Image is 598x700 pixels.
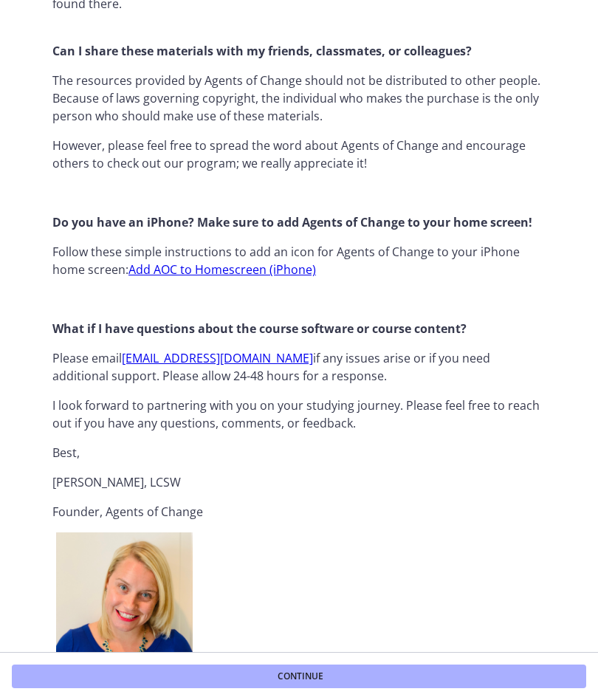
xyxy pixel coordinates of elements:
[52,320,467,337] strong: What if I have questions about the course software or course content?
[52,214,532,230] strong: Do you have an iPhone? Make sure to add Agents of Change to your home screen!
[52,43,472,59] strong: Can I share these materials with my friends, classmates, or colleagues?
[52,444,546,461] p: Best,
[201,97,293,156] button: Play Video: c1o6hcmjueu5qasqsu00.mp4
[52,243,546,278] p: Follow these simple instructions to add an icon for Agents of Change to your iPhone home screen:
[278,670,323,682] span: Continue
[52,397,546,432] p: I look forward to partnering with you on your studying journey. Please feel free to reach out if ...
[52,503,546,521] p: Founder, Agents of Change
[64,253,457,278] div: Playbar
[464,253,493,278] button: Show settings menu
[52,349,546,385] p: Please email if any issues arise or if you need additional support. Please allow 24-48 hours for ...
[12,665,586,688] button: Continue
[52,72,546,125] p: The resources provided by Agents of Change should not be distributed to other people. Because of ...
[128,261,316,278] a: Add AOC to Homescreen (iPhone)
[52,473,546,491] p: [PERSON_NAME], LCSW
[122,350,313,366] a: [EMAIL_ADDRESS][DOMAIN_NAME]
[56,532,193,669] img: 1617799957543.jpg
[52,137,546,172] p: However, please feel free to spread the word about Agents of Change and encourage others to check...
